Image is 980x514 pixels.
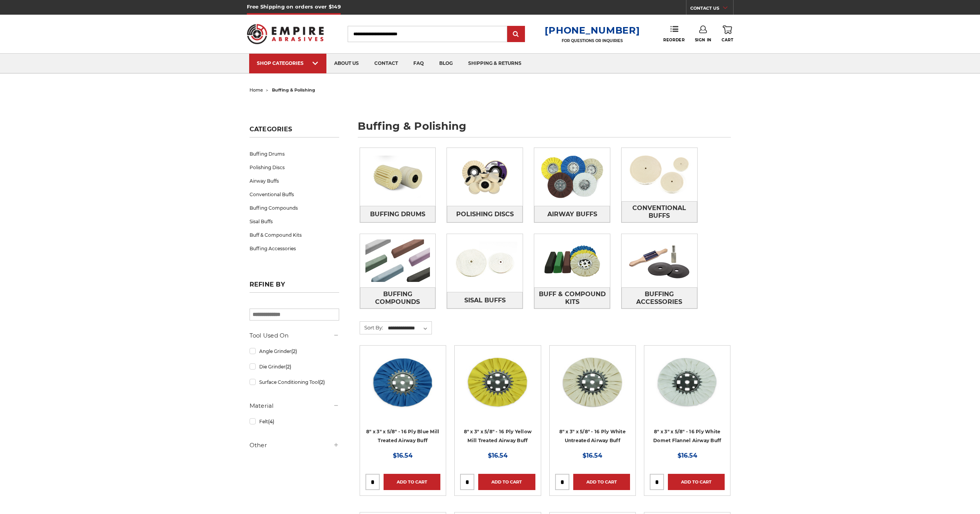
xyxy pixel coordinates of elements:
[285,364,291,370] span: (2)
[365,351,440,413] img: blue mill treated 8 inch airway buffing wheel
[367,54,406,73] a: contact
[447,236,523,290] img: Sisal Buffs
[250,344,339,358] a: Angle Grinder
[250,147,339,161] a: Buffing Drums
[447,150,523,204] img: Polishing Discs
[460,54,529,73] a: shipping & returns
[555,351,630,450] a: 8 inch untreated airway buffing wheel
[622,288,697,309] span: Buffing Accessories
[447,206,523,222] a: Polishing Discs
[545,38,640,43] p: FOR QUESTIONS OR INQUIRIES
[447,292,523,309] a: Sisal Buffs
[650,351,725,450] a: 8 inch white domet flannel airway buffing wheel
[555,351,630,413] img: 8 inch untreated airway buffing wheel
[360,287,436,309] a: Buffing Compounds
[272,87,315,93] span: buffing & polishing
[583,452,602,459] span: $16.54
[622,234,697,287] img: Buffing Accessories
[695,37,712,42] span: Sign In
[360,206,436,222] a: Buffing Drums
[668,474,725,490] a: Add to Cart
[360,322,383,333] label: Sort By:
[547,208,597,221] span: Airway Buffs
[250,201,339,215] a: Buffing Compounds
[534,206,610,222] a: Airway Buffs
[678,452,697,459] span: $16.54
[250,126,339,137] h5: Categories
[250,188,339,201] a: Conventional Buffs
[456,208,514,221] span: Polishing Discs
[319,379,325,385] span: (2)
[360,234,436,287] img: Buffing Compounds
[573,474,630,490] a: Add to Cart
[622,287,697,309] a: Buffing Accessories
[663,25,684,42] a: Reorder
[257,60,319,66] div: SHOP CATEGORIES
[250,174,339,188] a: Airway Buffs
[250,228,339,242] a: Buff & Compound Kits
[650,351,725,413] img: 8 inch white domet flannel airway buffing wheel
[250,87,263,93] a: home
[387,322,431,334] select: Sort By:
[250,375,339,389] a: Surface Conditioning Tool
[370,208,425,221] span: Buffing Drums
[250,415,339,428] a: Felt
[663,37,684,42] span: Reorder
[534,150,610,204] img: Airway Buffs
[622,201,697,222] a: Conventional Buffs
[460,351,535,450] a: 8 x 3 x 5/8 airway buff yellow mill treatment
[478,474,535,490] a: Add to Cart
[250,242,339,255] a: Buffing Accessories
[464,294,506,307] span: Sisal Buffs
[291,348,297,354] span: (2)
[622,148,697,201] img: Conventional Buffs
[690,4,733,15] a: CONTACT US
[360,150,436,204] img: Buffing Drums
[460,351,535,413] img: 8 x 3 x 5/8 airway buff yellow mill treatment
[358,121,731,137] h1: buffing & polishing
[250,441,339,450] h5: Other
[250,360,339,373] a: Die Grinder
[250,401,339,411] h5: Material
[534,287,610,309] a: Buff & Compound Kits
[393,452,413,459] span: $16.54
[360,288,435,309] span: Buffing Compounds
[535,288,610,309] span: Buff & Compound Kits
[431,54,460,73] a: blog
[508,27,524,42] input: Submit
[534,234,610,287] img: Buff & Compound Kits
[722,37,733,42] span: Cart
[488,452,508,459] span: $16.54
[326,54,367,73] a: about us
[722,25,733,42] a: Cart
[365,351,440,450] a: blue mill treated 8 inch airway buffing wheel
[406,54,431,73] a: faq
[250,161,339,174] a: Polishing Discs
[250,281,339,293] h5: Refine by
[384,474,440,490] a: Add to Cart
[250,331,339,340] h5: Tool Used On
[268,419,274,424] span: (4)
[545,25,640,36] a: [PHONE_NUMBER]
[247,19,324,49] img: Empire Abrasives
[250,215,339,228] a: Sisal Buffs
[622,202,697,222] span: Conventional Buffs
